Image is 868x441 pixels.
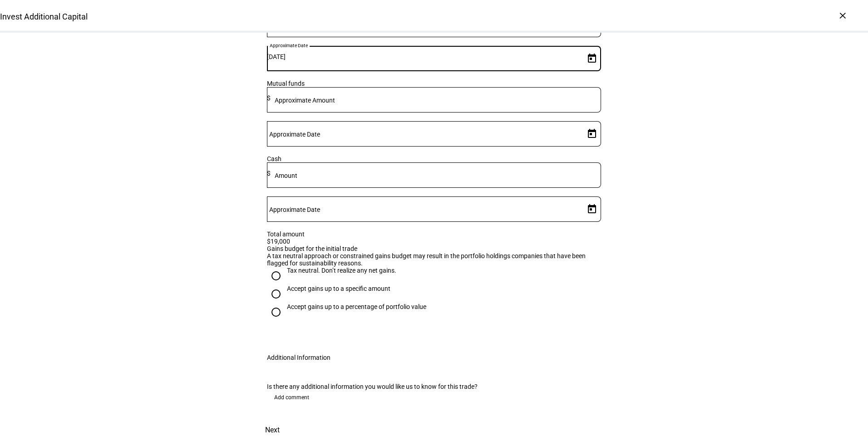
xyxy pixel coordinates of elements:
[267,155,601,162] div: Cash
[583,125,601,143] button: Open calendar
[267,354,330,361] div: Additional Information
[583,200,601,218] button: Open calendar
[269,206,320,213] mat-label: Approximate Date
[265,419,280,441] span: Next
[267,383,601,390] div: Is there any additional information you would like us to know for this trade?
[252,419,292,441] button: Next
[267,252,601,267] div: A tax neutral approach or constrained gains budget may result in the portfolio holdings companies...
[583,49,601,68] button: Open calendar
[267,238,601,245] div: $19,000
[835,8,850,23] div: ×
[267,245,601,252] div: Gains budget for the initial trade
[267,230,601,238] div: Total amount
[267,390,316,405] button: Add comment
[267,94,271,102] span: $
[267,80,601,87] div: Mutual funds
[270,43,308,48] mat-label: Approximate Date
[269,131,320,138] mat-label: Approximate Date
[274,390,309,405] span: Add comment
[275,97,335,104] mat-label: Approximate Amount
[287,303,426,310] div: Accept gains up to a percentage of portfolio value
[287,267,396,274] div: Tax neutral. Don’t realize any net gains.
[287,285,390,292] div: Accept gains up to a specific amount
[275,172,297,179] mat-label: Amount
[267,170,271,177] span: $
